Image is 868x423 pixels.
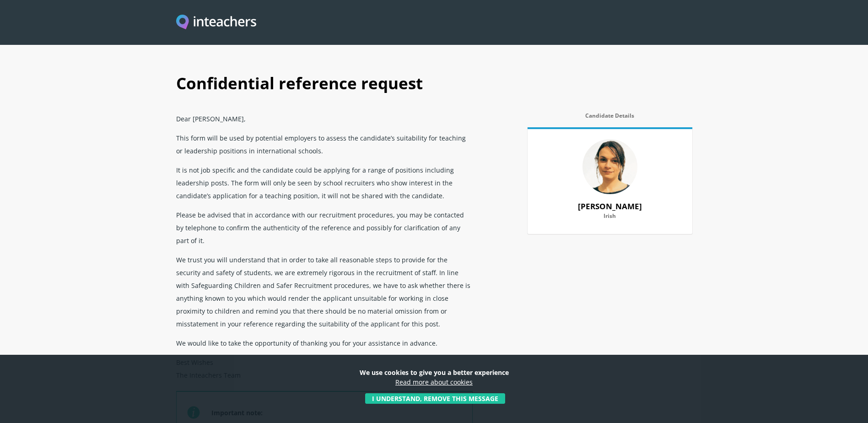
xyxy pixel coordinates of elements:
img: 79889 [582,139,637,194]
p: Dear [PERSON_NAME], [176,109,473,128]
p: Please be advised that in accordance with our recruitment procedures, you may be contacted by tel... [176,205,473,250]
p: Best Wishes The Inteachers Team [176,352,473,391]
p: We trust you will understand that in order to take all reasonable steps to provide for the securi... [176,250,473,333]
img: Inteachers [176,15,257,31]
a: Visit this site's homepage [176,15,257,31]
strong: [PERSON_NAME] [578,201,642,211]
label: Irish [539,213,681,225]
h1: Confidential reference request [176,64,692,109]
label: Candidate Details [528,113,692,125]
button: I understand, remove this message [365,393,505,404]
a: Read more about cookies [395,378,473,386]
p: This form will be used by potential employers to assess the candidate’s suitability for teaching ... [176,128,473,160]
p: We would like to take the opportunity of thanking you for your assistance in advance. [176,333,473,352]
p: It is not job specific and the candidate could be applying for a range of positions including lea... [176,160,473,205]
strong: We use cookies to give you a better experience [360,368,509,377]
